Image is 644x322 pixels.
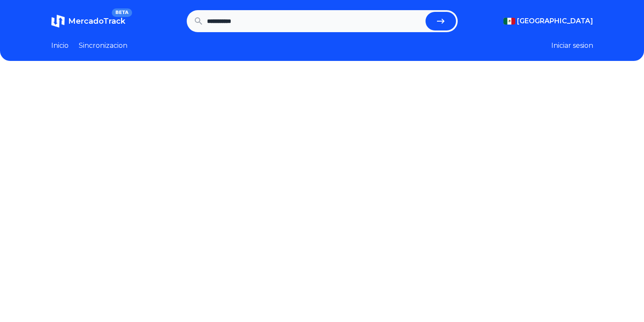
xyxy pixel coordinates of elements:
span: [GEOGRAPHIC_DATA] [517,16,593,26]
img: Mexico [503,18,515,25]
span: BETA [112,8,132,17]
button: [GEOGRAPHIC_DATA] [503,16,593,26]
button: Iniciar sesion [551,41,593,51]
span: MercadoTrack [68,17,125,26]
img: MercadoTrack [51,14,65,28]
a: MercadoTrackBETA [51,14,125,28]
a: Inicio [51,41,69,51]
a: Sincronizacion [79,41,127,51]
